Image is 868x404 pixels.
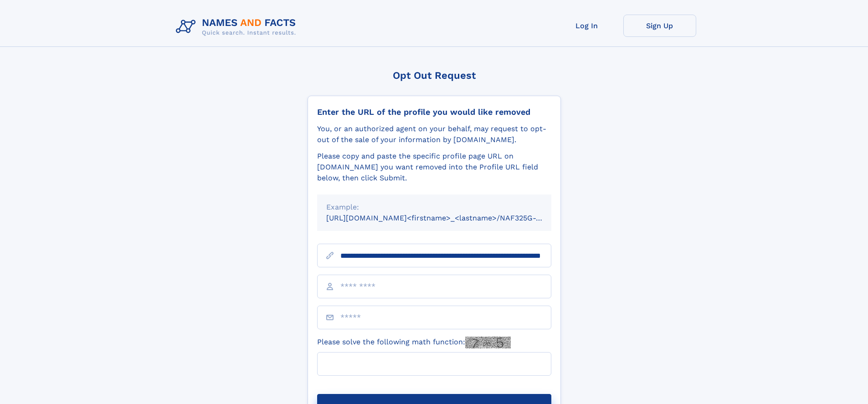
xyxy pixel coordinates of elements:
[326,202,542,213] div: Example:
[317,107,551,117] div: Enter the URL of the profile you would like removed
[317,151,551,184] div: Please copy and paste the specific profile page URL on [DOMAIN_NAME] you want removed into the Pr...
[317,337,511,348] label: Please solve the following math function:
[550,15,623,37] a: Log In
[326,214,569,222] small: [URL][DOMAIN_NAME]<firstname>_<lastname>/NAF325G-xxxxxxxx
[317,123,551,145] div: You, or an authorized agent on your behalf, may request to opt-out of the sale of your informatio...
[172,15,303,39] img: Logo Names and Facts
[308,70,561,81] div: Opt Out Request
[623,15,696,37] a: Sign Up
